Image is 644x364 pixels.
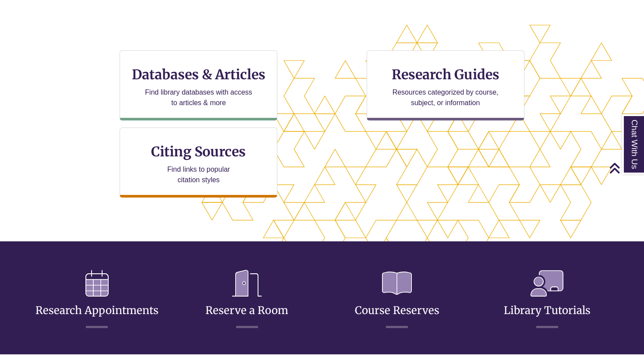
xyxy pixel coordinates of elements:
p: Find links to popular citation styles [156,164,241,185]
a: Research Appointments [35,283,159,317]
h3: Research Guides [374,66,517,83]
p: Resources categorized by course, subject, or information [388,87,502,108]
a: Library Tutorials [504,283,591,317]
a: Back to Top [609,162,642,174]
h3: Databases & Articles [127,66,270,83]
a: Course Reserves [355,283,439,317]
h3: Citing Sources [145,143,252,160]
a: Research Guides Resources categorized by course, subject, or information [367,50,524,120]
a: Reserve a Room [205,283,288,317]
a: Databases & Articles Find library databases with access to articles & more [120,50,277,120]
p: Find library databases with access to articles & more [142,87,256,108]
a: Citing Sources Find links to popular citation styles [120,127,277,198]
